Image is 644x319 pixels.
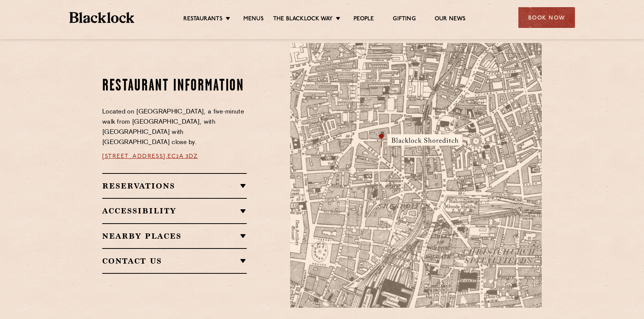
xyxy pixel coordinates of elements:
[518,7,575,28] div: Book Now
[393,15,415,24] a: Gifting
[102,77,247,96] h2: Restaurant Information
[102,256,247,265] h2: Contact Us
[461,237,566,308] img: svg%3E
[102,153,168,159] a: [STREET_ADDRESS],
[273,15,333,24] a: The Blacklock Way
[183,15,223,24] a: Restaurants
[102,232,247,241] h2: Nearby Places
[168,153,198,159] a: EC2A 3DZ
[435,15,466,24] a: Our News
[102,181,247,190] h2: Reservations
[69,12,135,23] img: BL_Textured_Logo-footer-cropped.svg
[102,107,247,148] p: Located on [GEOGRAPHIC_DATA], a five-minute walk from [GEOGRAPHIC_DATA], with [GEOGRAPHIC_DATA] w...
[354,15,374,24] a: People
[243,15,264,24] a: Menus
[102,206,247,215] h2: Accessibility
